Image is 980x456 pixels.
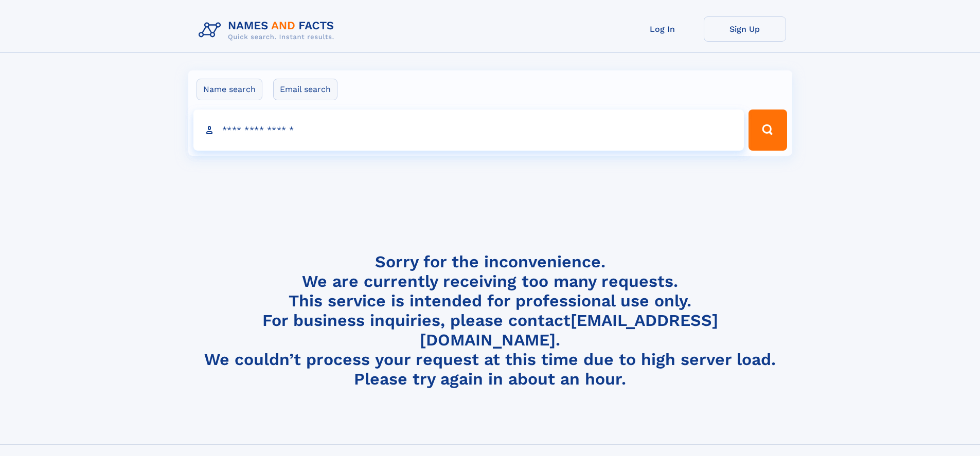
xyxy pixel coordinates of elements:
[420,311,718,350] a: [EMAIL_ADDRESS][DOMAIN_NAME]
[704,16,786,42] a: Sign Up
[194,16,343,44] img: Logo Names and Facts
[193,110,744,151] input: search input
[273,79,337,100] label: Email search
[621,16,704,42] a: Log In
[194,252,786,389] h4: Sorry for the inconvenience. We are currently receiving too many requests. This service is intend...
[197,79,262,100] label: Name search
[749,110,787,151] button: Search Button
